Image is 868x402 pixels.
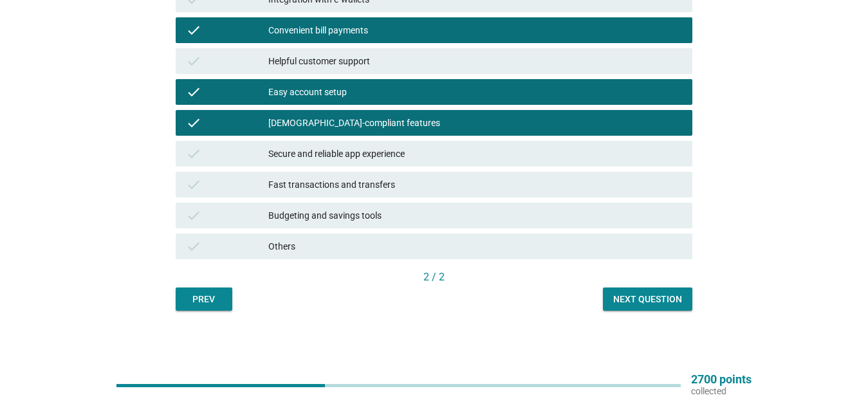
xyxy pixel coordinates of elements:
[691,385,752,397] p: collected
[268,23,682,38] div: Convenient bill payments
[268,84,682,100] div: Easy account setup
[186,146,201,161] i: check
[186,177,201,192] i: check
[186,115,201,131] i: check
[268,53,682,69] div: Helpful customer support
[186,293,222,306] div: Prev
[613,293,682,306] div: Next question
[176,288,232,311] button: Prev
[186,208,201,223] i: check
[268,146,682,161] div: Secure and reliable app experience
[603,288,692,311] button: Next question
[176,270,692,285] div: 2 / 2
[691,374,752,385] p: 2700 points
[186,84,201,100] i: check
[186,239,201,254] i: check
[186,23,201,38] i: check
[268,177,682,192] div: Fast transactions and transfers
[268,239,682,254] div: Others
[186,53,201,69] i: check
[268,208,682,223] div: Budgeting and savings tools
[268,115,682,131] div: [DEMOGRAPHIC_DATA]-compliant features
